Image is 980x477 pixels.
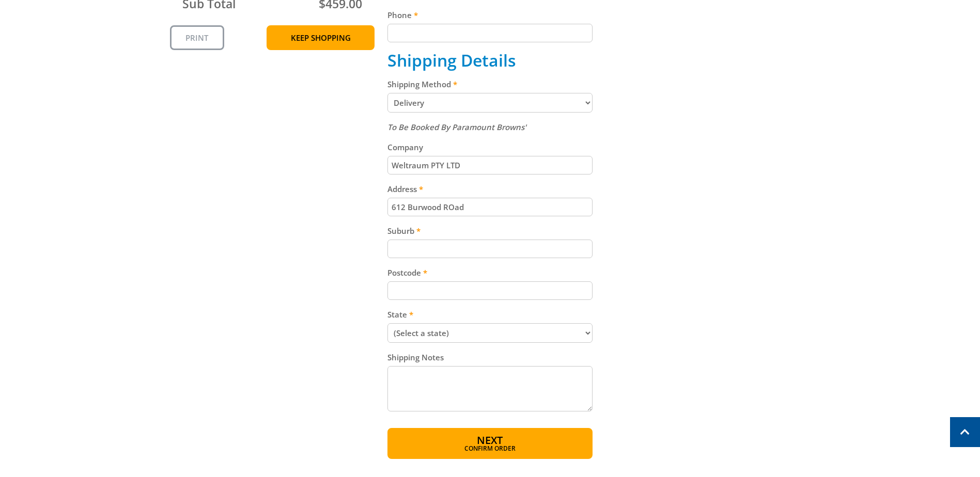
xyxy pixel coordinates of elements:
span: Confirm order [410,446,570,452]
label: Suburb [387,225,593,237]
em: To Be Booked By Paramount Browns' [387,122,526,132]
label: Shipping Method [387,78,593,90]
input: Please enter your suburb. [387,240,593,258]
a: Print [170,25,224,50]
a: Keep Shopping [267,25,375,50]
h2: Shipping Details [387,51,593,70]
label: Postcode [387,266,593,279]
label: Phone [387,9,593,21]
select: Please select a shipping method. [387,93,593,113]
input: Please enter your postcode. [387,281,593,300]
label: Shipping Notes [387,351,593,363]
input: Please enter your address. [387,198,593,216]
label: State [387,308,593,321]
input: Please enter your telephone number. [387,24,593,42]
label: Address [387,183,593,195]
label: Company [387,141,593,153]
span: Next [477,433,503,447]
button: Next Confirm order [387,428,593,459]
select: Please select your state. [387,323,593,343]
